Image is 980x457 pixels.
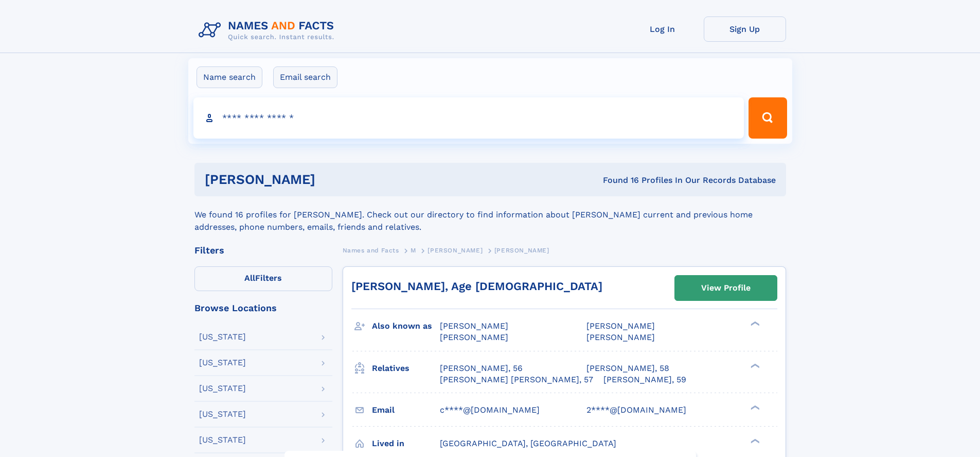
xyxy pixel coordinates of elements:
[440,363,523,374] a: [PERSON_NAME], 56
[199,333,246,341] div: [US_STATE]
[372,401,440,419] h3: Email
[194,246,332,255] div: Filters
[411,244,416,257] a: M
[586,363,669,374] a: [PERSON_NAME], 58
[459,175,776,186] div: Found 16 Profiles In Our Records Database
[748,404,760,411] div: ❯
[199,410,246,418] div: [US_STATE]
[194,196,786,233] div: We found 16 profiles for [PERSON_NAME]. Check out our directory to find information about [PERSON...
[372,317,440,335] h3: Also known as
[440,374,593,385] a: [PERSON_NAME] [PERSON_NAME], 57
[748,320,760,327] div: ❯
[372,360,440,377] h3: Relatives
[440,332,508,342] span: [PERSON_NAME]
[704,16,786,42] a: Sign Up
[343,244,399,257] a: Names and Facts
[411,247,416,254] span: M
[701,276,751,300] div: View Profile
[351,280,602,293] a: [PERSON_NAME], Age [DEMOGRAPHIC_DATA]
[603,374,686,385] a: [PERSON_NAME], 59
[748,362,760,369] div: ❯
[372,435,440,452] h3: Lived in
[748,437,760,444] div: ❯
[427,244,483,257] a: [PERSON_NAME]
[193,97,744,139] input: search input
[440,321,508,331] span: [PERSON_NAME]
[205,173,459,186] h1: [PERSON_NAME]
[194,16,343,44] img: Logo Names and Facts
[199,436,246,444] div: [US_STATE]
[621,16,704,42] a: Log In
[749,97,787,139] button: Search Button
[197,66,262,88] label: Name search
[494,247,549,254] span: [PERSON_NAME]
[586,321,655,331] span: [PERSON_NAME]
[199,359,246,367] div: [US_STATE]
[244,273,255,283] span: All
[273,66,337,88] label: Email search
[199,384,246,393] div: [US_STATE]
[194,303,332,313] div: Browse Locations
[586,332,655,342] span: [PERSON_NAME]
[194,266,332,291] label: Filters
[440,438,616,448] span: [GEOGRAPHIC_DATA], [GEOGRAPHIC_DATA]
[675,276,777,300] a: View Profile
[427,247,483,254] span: [PERSON_NAME]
